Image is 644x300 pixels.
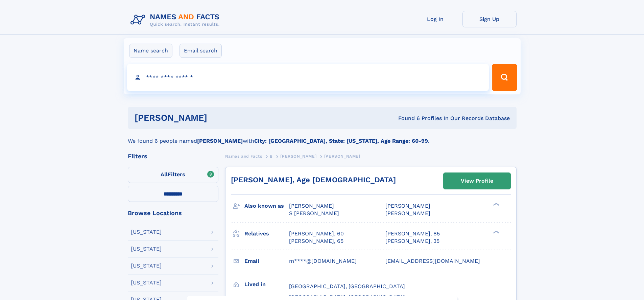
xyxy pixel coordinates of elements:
[197,138,243,144] b: [PERSON_NAME]
[128,210,218,216] div: Browse Locations
[135,114,303,122] h1: [PERSON_NAME]
[280,154,316,159] span: [PERSON_NAME]
[244,279,289,290] h3: Lived in
[492,202,500,207] div: ❯
[231,176,396,184] a: [PERSON_NAME], Age [DEMOGRAPHIC_DATA]
[280,152,316,160] a: [PERSON_NAME]
[127,64,489,91] input: search input
[492,230,500,234] div: ❯
[444,173,510,189] a: View Profile
[225,152,262,160] a: Names and Facts
[254,138,428,144] b: City: [GEOGRAPHIC_DATA], State: [US_STATE], Age Range: 60-99
[492,64,517,91] button: Search Button
[289,203,334,209] span: [PERSON_NAME]
[128,153,218,159] div: Filters
[128,167,218,183] label: Filters
[128,129,517,145] div: We found 6 people named with .
[161,171,168,178] span: All
[131,263,162,269] div: [US_STATE]
[303,115,510,122] div: Found 6 Profiles In Our Records Database
[128,11,225,29] img: Logo Names and Facts
[385,258,480,264] span: [EMAIL_ADDRESS][DOMAIN_NAME]
[244,200,289,212] h3: Also known as
[385,210,430,216] span: [PERSON_NAME]
[129,44,172,58] label: Name search
[385,203,430,209] span: [PERSON_NAME]
[324,154,360,159] span: [PERSON_NAME]
[408,11,462,27] a: Log In
[270,152,273,160] a: B
[244,255,289,267] h3: Email
[244,228,289,239] h3: Relatives
[462,11,517,27] a: Sign Up
[180,44,222,58] label: Email search
[385,230,440,237] a: [PERSON_NAME], 85
[461,173,493,189] div: View Profile
[131,280,162,285] div: [US_STATE]
[289,210,339,216] span: S [PERSON_NAME]
[385,237,439,245] a: [PERSON_NAME], 35
[131,246,162,252] div: [US_STATE]
[289,283,405,290] span: [GEOGRAPHIC_DATA], [GEOGRAPHIC_DATA]
[289,237,343,245] a: [PERSON_NAME], 65
[131,229,162,235] div: [US_STATE]
[289,230,344,237] a: [PERSON_NAME], 60
[270,154,273,159] span: B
